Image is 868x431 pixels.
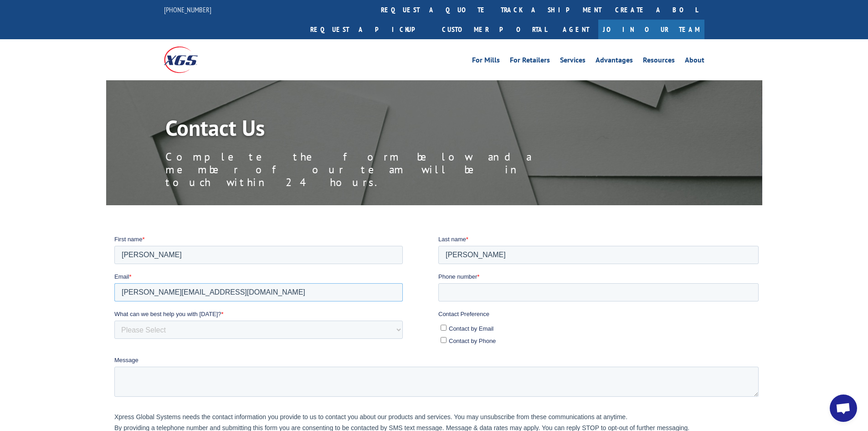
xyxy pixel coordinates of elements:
div: Open chat [830,395,857,422]
p: Complete the form below and a member of our team will be in touch within 24 hours. [165,151,575,189]
a: Join Our Team [598,20,704,39]
a: About [685,57,704,67]
a: [PHONE_NUMBER] [164,5,211,14]
a: Agent [554,20,598,39]
a: Services [560,57,586,67]
a: Request a pickup [303,20,435,39]
a: For Retailers [510,57,550,67]
a: For Mills [472,57,500,67]
h1: Contact Us [165,117,575,143]
a: Resources [643,57,675,67]
a: Advantages [596,57,633,67]
a: Customer Portal [435,20,554,39]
